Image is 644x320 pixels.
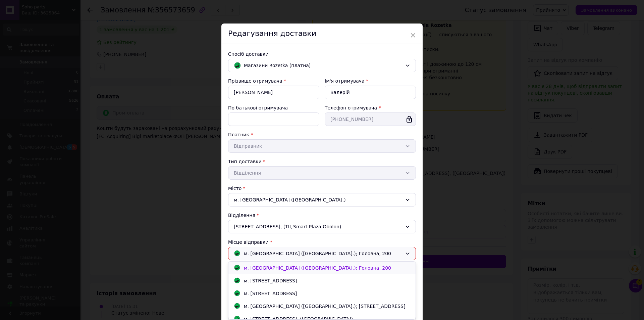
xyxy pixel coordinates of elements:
div: Відділення [228,212,416,219]
span: м. [GEOGRAPHIC_DATA] ([GEOGRAPHIC_DATA].); Головна, 200 [244,265,391,271]
div: [STREET_ADDRESS], (ТЦ Smart Plaza Obolon) [228,220,416,233]
div: м. [STREET_ADDRESS] [242,277,299,284]
label: Телефон отримувача [325,105,377,110]
input: +380 [325,112,416,126]
div: Редагування доставки [221,24,423,44]
span: Это обязательное поле [228,262,286,268]
div: Тип доставки [228,158,416,165]
div: м. [STREET_ADDRESS] [242,290,299,297]
label: Прізвище отримувача [228,78,282,84]
span: Магазини Rozetka (платна) [244,62,402,69]
div: Місто [228,185,416,192]
span: × [410,30,416,41]
label: Ім'я отримувача [325,78,365,84]
div: Спосіб доставки [228,51,416,57]
div: Місце відправки [228,239,416,245]
div: Платник [228,131,416,138]
div: м. [GEOGRAPHIC_DATA] ([GEOGRAPHIC_DATA].); [STREET_ADDRESS] [242,303,407,310]
label: По батькові отримувача [228,105,288,110]
div: м. [GEOGRAPHIC_DATA] ([GEOGRAPHIC_DATA].) [228,193,416,207]
span: м. [GEOGRAPHIC_DATA] ([GEOGRAPHIC_DATA].); Головна, 200 [244,250,391,257]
